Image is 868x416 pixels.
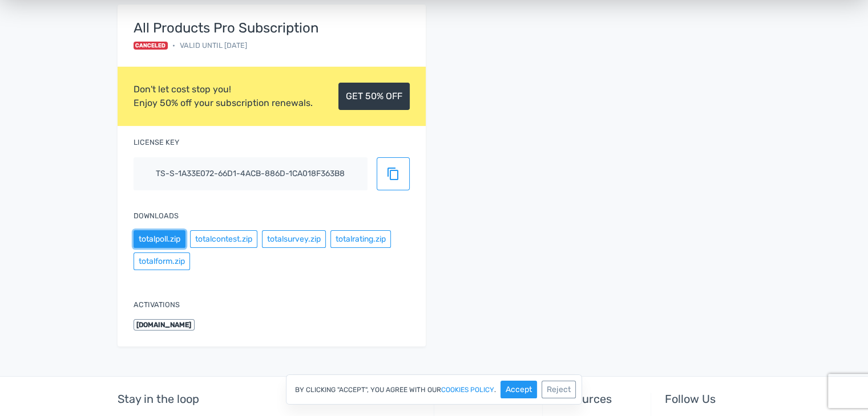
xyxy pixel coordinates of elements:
h5: Products [448,393,534,405]
a: cookies policy [441,386,494,393]
span: Canceled [134,42,168,50]
button: Accept [500,381,537,398]
button: totalrating.zip [330,230,391,248]
label: License key [134,137,179,148]
button: Reject [542,381,576,398]
button: totalpoll.zip [134,230,185,248]
button: totalsurvey.zip [262,230,326,248]
label: Activations [134,299,180,310]
span: content_copy [386,167,400,181]
button: content_copy [377,157,410,190]
strong: All Products Pro Subscription [134,21,319,35]
h5: TotalSuite [340,393,425,405]
a: GET 50% OFF [338,83,410,110]
button: totalcontest.zip [190,230,257,248]
button: totalform.zip [134,252,190,270]
h5: Follow Us [665,393,750,405]
div: By clicking "Accept", you agree with our . [286,374,582,405]
span: Valid until [DATE] [180,40,247,51]
label: Downloads [134,210,179,221]
div: Don't let cost stop you! Enjoy 50% off your subscription renewals. [134,83,313,110]
h5: Resources [556,393,642,405]
span: • [172,40,175,51]
span: [DOMAIN_NAME] [134,319,195,331]
h5: Stay in the loop [118,393,312,405]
